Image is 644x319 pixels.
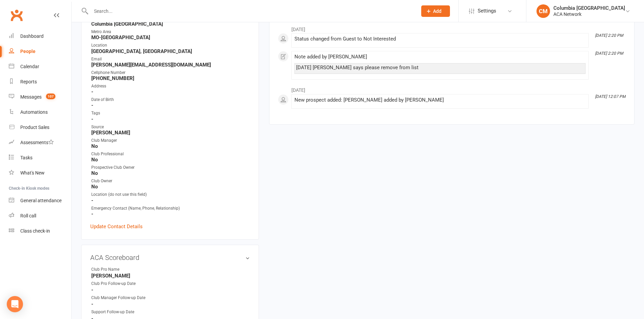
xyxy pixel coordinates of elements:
i: [DATE] 2:20 PM [595,33,623,38]
strong: - [91,211,250,217]
div: [DATE] [PERSON_NAME] says please remove from list [296,65,584,71]
div: Status changed from Guest to Not Interested [294,36,586,42]
div: Location (do not use this field) [91,191,250,198]
div: People [20,49,35,54]
div: What's New [20,170,45,176]
div: Columbia [GEOGRAPHIC_DATA] [553,5,625,11]
div: Messages [20,94,42,100]
div: Automations [20,109,48,115]
strong: [PERSON_NAME] [91,130,250,136]
span: Add [433,8,442,14]
div: Prospective Club Owner [91,164,250,171]
div: Support Follow-up Date [91,309,147,315]
div: Cellphone Number [91,70,250,76]
div: ACA Network [553,11,625,17]
span: 107 [46,94,55,99]
div: Note added by [PERSON_NAME] [294,54,586,60]
div: Open Intercom Messenger [7,296,23,312]
li: [DATE] [278,22,626,33]
strong: [PHONE_NUMBER] [91,75,250,81]
strong: No [91,170,250,176]
div: Club Manager Follow-up Date [91,295,147,301]
div: Address [91,83,250,89]
div: Date of Birth [91,97,250,103]
div: Tasks [20,155,32,160]
div: Emergency Contact (Name, Phone, Relationship) [91,205,250,212]
i: [DATE] 2:20 PM [595,51,623,56]
strong: [PERSON_NAME] [91,273,250,279]
a: Update Contact Details [90,222,143,231]
strong: - [91,89,250,95]
a: Assessments [9,135,71,150]
strong: - [91,102,250,108]
a: Product Sales [9,120,71,135]
i: [DATE] 12:07 PM [595,94,625,99]
span: Settings [478,3,496,19]
a: General attendance kiosk mode [9,193,71,208]
a: Calendar [9,59,71,74]
div: Metro Area [91,29,250,35]
strong: Columbia [GEOGRAPHIC_DATA] [91,21,250,27]
a: Automations [9,105,71,120]
div: Source [91,124,250,130]
a: Tasks [9,150,71,165]
a: Class kiosk mode [9,223,71,239]
div: Assessments [20,140,54,145]
a: Dashboard [9,29,71,44]
div: CM [536,4,550,18]
strong: No [91,184,250,190]
h3: ACA Scoreboard [90,254,250,261]
strong: MO-[GEOGRAPHIC_DATA] [91,34,250,41]
div: Reports [20,79,37,84]
a: Clubworx [8,7,25,24]
a: Reports [9,74,71,89]
div: Email [91,56,250,62]
input: Search... [89,6,412,16]
a: Roll call [9,208,71,223]
strong: - [91,287,250,293]
div: Club Pro Name [91,266,147,273]
a: Messages 107 [9,89,71,105]
strong: No [91,143,250,149]
div: Club Pro Follow-up Date [91,281,147,287]
div: Calendar [20,64,39,69]
strong: [GEOGRAPHIC_DATA], [GEOGRAPHIC_DATA] [91,48,250,54]
div: General attendance [20,198,62,203]
div: Location [91,42,250,49]
div: Club Manager [91,137,250,144]
strong: - [91,116,250,122]
strong: [PERSON_NAME][EMAIL_ADDRESS][DOMAIN_NAME] [91,62,250,68]
li: [DATE] [278,83,626,94]
a: What's New [9,165,71,181]
strong: No [91,157,250,163]
div: Club Owner [91,178,250,184]
div: Class check-in [20,228,50,234]
a: People [9,44,71,59]
strong: - [91,301,250,307]
div: Tags [91,110,250,116]
div: Club Professional [91,151,250,157]
div: Product Sales [20,125,49,130]
div: Roll call [20,213,36,218]
div: New prospect added: [PERSON_NAME] added by [PERSON_NAME] [294,97,586,103]
div: Dashboard [20,33,44,39]
button: Add [421,5,450,17]
strong: - [91,197,250,204]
